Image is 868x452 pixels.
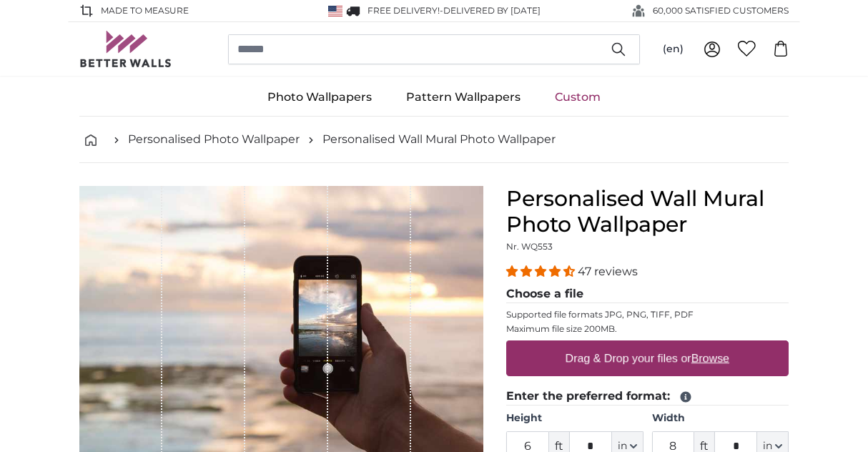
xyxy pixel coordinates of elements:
[79,31,172,67] img: Betterwalls
[506,285,789,303] legend: Choose a file
[651,36,695,62] button: (en)
[578,265,638,278] span: 47 reviews
[128,131,300,148] a: Personalised Photo Wallpaper
[389,79,538,116] a: Pattern Wallpapers
[79,117,789,163] nav: breadcrumbs
[506,309,789,320] p: Supported file formats JPG, PNG, TIFF, PDF
[691,352,729,364] u: Browse
[506,323,789,335] p: Maximum file size 200MB.
[538,79,618,116] a: Custom
[101,4,189,17] span: Made to Measure
[653,4,789,17] span: 60,000 SATISFIED CUSTOMERS
[652,411,789,426] label: Width
[322,131,556,148] a: Personalised Wall Mural Photo Wallpaper
[250,79,389,116] a: Photo Wallpapers
[506,265,578,278] span: 4.38 stars
[440,5,541,16] span: -
[506,411,643,426] label: Height
[506,241,553,252] span: Nr. WQ553
[328,6,342,16] img: United States
[368,5,440,16] span: FREE delivery!
[506,186,789,237] h1: Personalised Wall Mural Photo Wallpaper
[443,5,541,16] span: Delivered by [DATE]
[506,388,789,406] legend: Enter the preferred format:
[560,344,735,373] label: Drag & Drop your files or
